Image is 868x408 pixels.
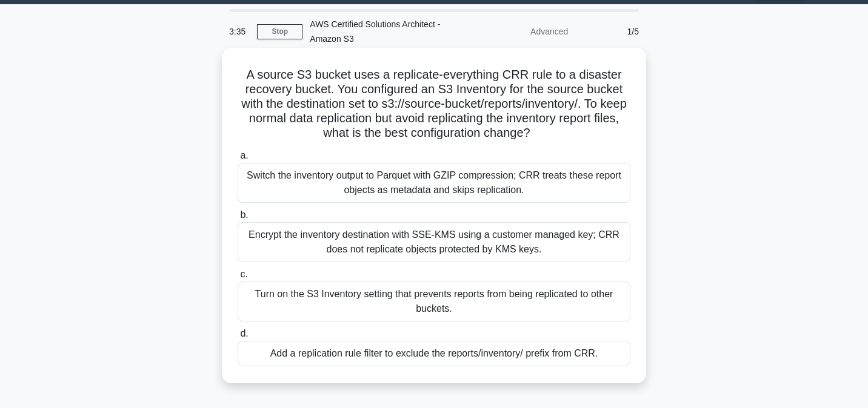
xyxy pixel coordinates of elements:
[238,341,630,366] div: Add a replication rule filter to exclude the reports/inventory/ prefix from CRR.
[575,19,646,44] div: 1/5
[238,281,630,321] div: Turn on the S3 Inventory setting that prevents reports from being replicated to other buckets.
[238,222,630,262] div: Encrypt the inventory destination with SSE-KMS using a customer managed key; CRR does not replica...
[240,269,247,279] span: c.
[302,12,469,51] div: AWS Certified Solutions Architect - Amazon S3
[238,163,630,203] div: Switch the inventory output to Parquet with GZIP compression; CRR treats these report objects as ...
[222,19,257,44] div: 3:35
[469,19,575,44] div: Advanced
[240,209,248,220] span: b.
[240,150,248,160] span: a.
[236,67,632,141] h5: A source S3 bucket uses a replicate-everything CRR rule to a disaster recovery bucket. You config...
[257,24,302,39] a: Stop
[240,328,248,338] span: d.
